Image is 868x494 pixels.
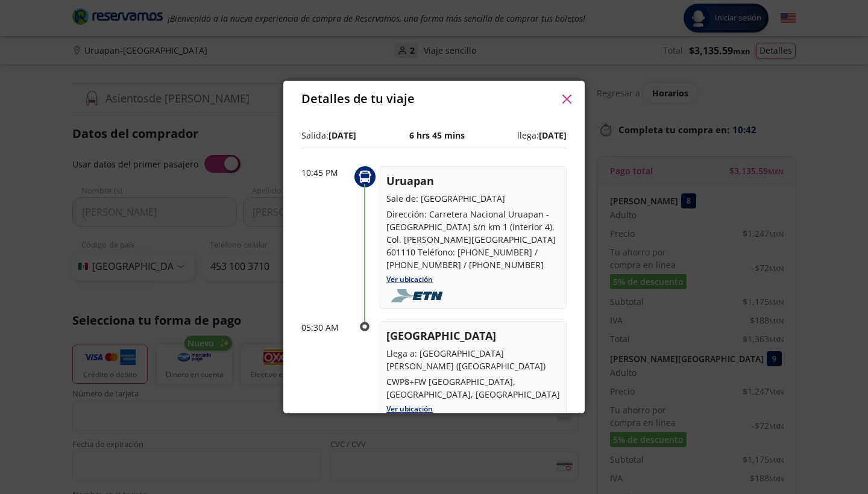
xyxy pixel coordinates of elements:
p: Dirección: Carretera Nacional Uruapan - [GEOGRAPHIC_DATA] s/n km 1 (interior 4), Col. [PERSON_NAM... [386,208,560,271]
b: [DATE] [329,130,356,141]
p: Salida: [301,129,356,142]
a: Ver ubicación [386,404,433,414]
p: llega: [517,129,567,142]
img: foobar2.png [386,289,451,302]
p: Llega a: [GEOGRAPHIC_DATA][PERSON_NAME] ([GEOGRAPHIC_DATA]) [386,347,560,372]
a: Ver ubicación [386,274,433,284]
p: 6 hrs 45 mins [409,129,465,142]
p: [GEOGRAPHIC_DATA] [386,328,560,344]
p: Uruapan [386,173,560,189]
p: Sale de: [GEOGRAPHIC_DATA] [386,192,560,205]
p: Detalles de tu viaje [301,90,415,108]
p: 05:30 AM [301,321,350,334]
p: CWP8+FW [GEOGRAPHIC_DATA], [GEOGRAPHIC_DATA], [GEOGRAPHIC_DATA] [386,375,560,401]
p: 10:45 PM [301,166,350,179]
b: [DATE] [539,130,567,141]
